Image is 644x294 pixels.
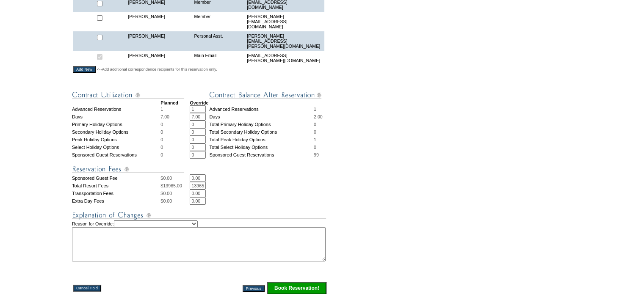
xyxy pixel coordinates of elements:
td: Reason for Override: [72,220,327,261]
td: Member [192,12,245,31]
td: Sponsored Guest Fee [72,174,160,182]
span: 0.00 [163,198,172,203]
span: 0 [314,129,316,135]
span: 0.00 [163,176,172,181]
span: 0 [160,137,163,142]
td: Total Secondary Holiday Options [209,128,313,136]
span: 0 [160,129,163,135]
input: Cancel Hold [73,285,101,291]
span: 0 [160,152,163,157]
strong: Planned [160,100,178,105]
td: $ [160,182,190,190]
img: Contract Balance After Reservation [209,90,321,100]
strong: Override [190,100,208,105]
td: $ [160,174,190,182]
td: Total Peak Holiday Options [209,136,313,143]
input: Add New [73,66,96,73]
td: Sponsored Guest Reservations [209,151,313,159]
span: 1 [314,137,316,142]
td: Total Select Holiday Options [209,143,313,151]
td: Peak Holiday Options [72,136,160,143]
td: Primary Holiday Options [72,121,160,128]
td: [PERSON_NAME] [126,12,192,31]
td: Transportation Fees [72,190,160,197]
span: 1 [160,107,163,112]
img: Reservation Fees [72,164,184,174]
span: 0 [314,122,316,127]
td: [EMAIL_ADDRESS][PERSON_NAME][DOMAIN_NAME] [245,51,324,65]
td: Total Resort Fees [72,182,160,190]
td: Days [209,113,313,121]
td: Sponsored Guest Reservations [72,151,160,159]
td: $ [160,190,190,197]
td: Extra Day Fees [72,197,160,205]
span: 0 [160,122,163,127]
span: 13965.00 [163,183,182,188]
span: 0 [160,145,163,150]
span: 99 [314,152,319,157]
span: 0.00 [163,191,172,196]
input: Previous [243,285,265,292]
span: 7.00 [160,114,169,119]
span: <--Add additional correspondence recipients for this reservation only. [97,67,217,72]
td: Main Email [192,51,245,65]
td: [PERSON_NAME] [126,51,192,65]
img: Contract Utilization [72,90,184,100]
span: 2.00 [314,114,323,119]
td: [PERSON_NAME][EMAIL_ADDRESS][DOMAIN_NAME] [245,12,324,31]
span: 1 [314,107,316,112]
td: Select Holiday Options [72,143,160,151]
img: Explanation of Changes [72,210,326,220]
td: [PERSON_NAME] [126,31,192,51]
td: Advanced Reservations [72,105,160,113]
td: $ [160,197,190,205]
td: Advanced Reservations [209,105,313,113]
td: Secondary Holiday Options [72,128,160,136]
td: [PERSON_NAME][EMAIL_ADDRESS][PERSON_NAME][DOMAIN_NAME] [245,31,324,51]
td: Personal Asst. [192,31,245,51]
td: Days [72,113,160,121]
td: Total Primary Holiday Options [209,121,313,128]
span: 0 [314,145,316,150]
